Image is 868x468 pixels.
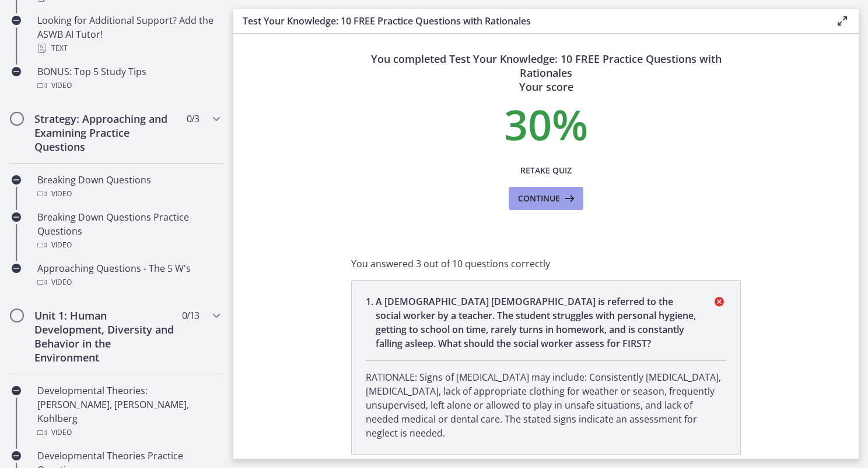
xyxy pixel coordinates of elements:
p: You answered 3 out of 10 questions correctly [351,257,741,271]
h3: You completed Test Your Knowledge: 10 FREE Practice Questions with Rationales Your score [351,52,741,94]
p: A [DEMOGRAPHIC_DATA] [DEMOGRAPHIC_DATA] is referred to the social worker by a teacher. The studen... [376,295,698,350]
div: BONUS: Top 5 Study Tips [37,65,219,93]
i: incorrect [712,295,726,309]
span: 0 / 3 [187,112,199,126]
div: Approaching Questions - The 5 W's [37,261,219,289]
p: 30 % [351,103,741,145]
span: Retake Quiz [520,164,572,178]
span: 0 / 13 [182,309,199,322]
span: 1 . [366,295,376,350]
div: Text [37,41,219,55]
h2: Unit 1: Human Development, Diversity and Behavior in the Environment [34,309,177,364]
div: Breaking Down Questions Practice Questions [37,210,219,252]
h3: Test Your Knowledge: 10 FREE Practice Questions with Rationales [243,14,817,28]
div: Video [37,275,219,289]
h2: Strategy: Approaching and Examining Practice Questions [34,112,177,154]
button: Retake Quiz [509,159,583,182]
div: Developmental Theories: [PERSON_NAME], [PERSON_NAME], Kohlberg [37,384,219,439]
button: Continue [509,187,583,210]
div: Breaking Down Questions [37,173,219,201]
p: RATIONALE: Signs of [MEDICAL_DATA] may include: Consistently [MEDICAL_DATA], [MEDICAL_DATA], lack... [366,370,726,440]
div: Video [37,238,219,252]
div: Video [37,79,219,93]
span: Continue [518,192,560,205]
div: Looking for Additional Support? Add the ASWB AI Tutor! [37,13,219,55]
div: Video [37,426,219,439]
div: Video [37,187,219,201]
